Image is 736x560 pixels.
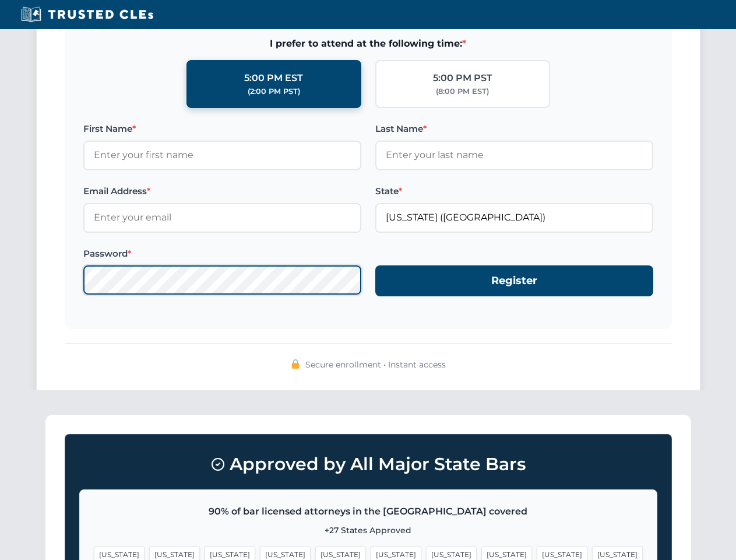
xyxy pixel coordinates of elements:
[83,184,361,198] label: Email Address
[248,86,300,97] div: (2:00 PM PST)
[291,359,300,369] img: 🔒
[375,203,653,232] input: Florida (FL)
[375,122,653,136] label: Last Name
[83,203,361,232] input: Enter your email
[375,184,653,198] label: State
[375,141,653,170] input: Enter your last name
[83,122,361,136] label: First Name
[436,86,489,97] div: (8:00 PM EST)
[83,141,361,170] input: Enter your first name
[94,524,643,537] p: +27 States Approved
[375,265,653,296] button: Register
[79,449,657,480] h3: Approved by All Major State Bars
[83,247,361,261] label: Password
[17,6,157,23] img: Trusted CLEs
[244,71,303,86] div: 5:00 PM EST
[83,36,653,51] span: I prefer to attend at the following time:
[94,504,643,519] p: 90% of bar licensed attorneys in the [GEOGRAPHIC_DATA] covered
[305,358,446,371] span: Secure enrollment • Instant access
[433,71,492,86] div: 5:00 PM PST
